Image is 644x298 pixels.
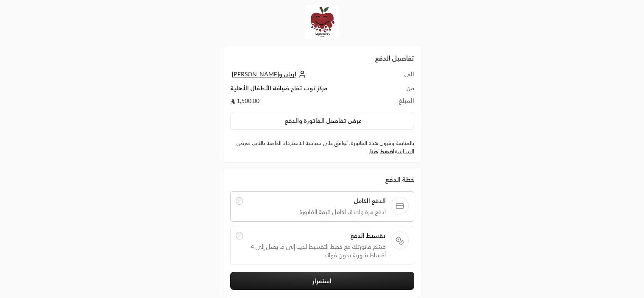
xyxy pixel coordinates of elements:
[370,148,395,155] a: اضغط هنا
[388,97,414,105] td: المبلغ
[230,139,414,156] label: بالمتابعة وقبول هذه الفاتورة، توافق على سياسة الاسترداد الخاصة بالتاجر. لعرض السياسة .
[230,97,389,105] td: 1,500.00
[388,70,414,84] td: الى
[248,242,385,259] span: قسّم فاتورتك مع خطط التقسيط لدينا إلى ما يصل إلى 4 أقساط شهرية بدون فوائد
[248,208,385,216] span: ادفع مرة واحدة، لكامل قيمة الفاتورة
[305,5,339,39] img: Company Logo
[230,272,414,290] button: استمرار
[232,70,296,78] span: اريان و[PERSON_NAME]
[236,197,243,205] input: الدفع الكاملادفع مرة واحدة، لكامل قيمة الفاتورة
[230,70,307,78] a: اريان و[PERSON_NAME]
[230,84,389,97] td: مركز توت تفاح ضيافة الأطفال الأهلية
[230,53,414,63] h2: تفاصيل الدفع
[230,112,414,130] button: عرض تفاصيل الفاتورة والدفع
[230,174,414,184] div: خطة الدفع
[388,84,414,97] td: من
[248,197,385,205] span: الدفع الكامل
[248,231,385,240] span: تقسيط الدفع
[236,232,243,240] input: تقسيط الدفعقسّم فاتورتك مع خطط التقسيط لدينا إلى ما يصل إلى 4 أقساط شهرية بدون فوائد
